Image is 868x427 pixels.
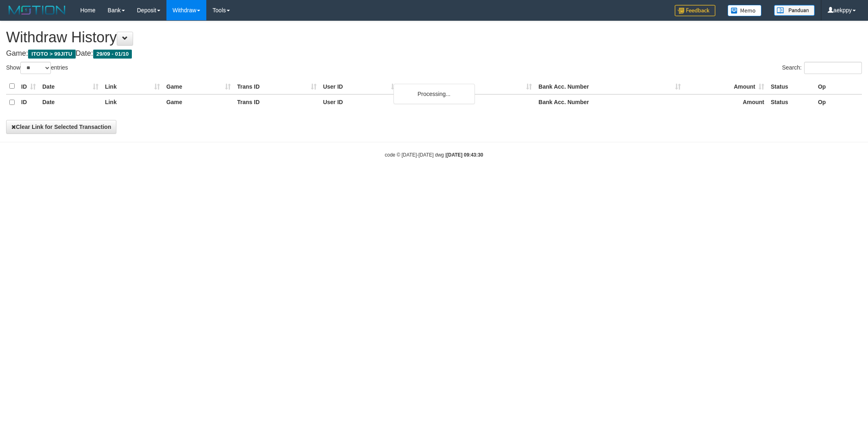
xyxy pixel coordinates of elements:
span: 29/09 - 01/10 [93,50,132,59]
img: MOTION_logo.png [6,4,68,16]
th: Status [767,94,815,110]
input: Search: [804,62,862,74]
small: code © [DATE]-[DATE] dwg | [385,152,483,158]
th: Status [767,78,815,94]
th: User ID [320,94,400,110]
th: User ID [320,78,400,94]
img: Feedback.jpg [675,5,715,16]
th: Link [102,94,163,110]
th: Op [815,78,862,94]
th: ID [18,78,39,94]
th: Trans ID [234,78,320,94]
th: Bank Acc. Number [535,78,684,94]
th: Op [815,94,862,110]
img: panduan.png [774,5,815,16]
th: ID [18,94,39,110]
th: Game [163,94,234,110]
strong: [DATE] 09:43:30 [446,152,483,158]
th: Trans ID [234,94,320,110]
button: Clear Link for Selected Transaction [6,120,116,134]
span: ITOTO > 99JITU [28,50,76,59]
label: Search: [782,62,862,74]
h1: Withdraw History [6,29,862,46]
th: Bank Acc. Number [535,94,684,110]
div: Processing... [394,84,475,104]
h4: Game: Date: [6,50,862,58]
th: Bank Acc. Name [400,78,536,94]
th: Link [102,78,163,94]
th: Game [163,78,234,94]
th: Date [39,78,102,94]
label: Show entries [6,62,68,74]
th: Amount [684,94,767,110]
img: Button%20Memo.svg [728,5,762,16]
th: Date [39,94,102,110]
select: Showentries [20,62,51,74]
th: Amount [684,78,767,94]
